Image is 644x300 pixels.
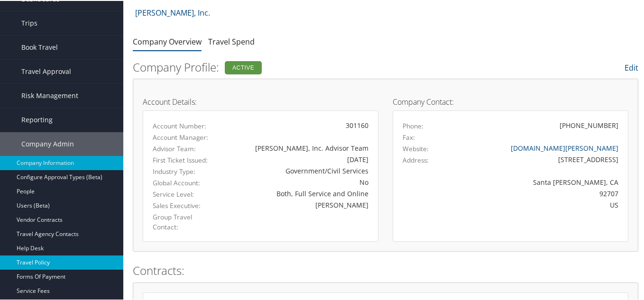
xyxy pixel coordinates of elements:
[230,154,368,164] div: [DATE]
[135,2,210,21] a: [PERSON_NAME], Inc.
[21,131,74,155] span: Company Admin
[403,120,423,130] label: Phone:
[460,199,618,209] div: US
[153,132,215,141] label: Account Manager:
[511,143,618,152] a: [DOMAIN_NAME][PERSON_NAME]
[230,165,368,175] div: Government/Civil Services
[153,211,215,231] label: Group Travel Contact:
[460,188,618,198] div: 92707
[153,143,215,153] label: Advisor Team:
[460,154,618,164] div: [STREET_ADDRESS]
[153,200,215,209] label: Sales Executive:
[208,36,255,46] a: Travel Spend
[393,97,628,105] h4: Company Contact:
[153,155,215,164] label: First Ticket Issued:
[230,176,368,186] div: No
[403,155,429,164] label: Address:
[21,83,78,107] span: Risk Management
[143,97,378,105] h4: Account Details:
[225,60,262,73] div: Active
[133,262,638,278] h2: Contracts:
[21,10,37,34] span: Trips
[403,132,415,141] label: Fax:
[230,199,368,209] div: [PERSON_NAME]
[21,35,58,58] span: Book Travel
[153,120,215,130] label: Account Number:
[625,62,638,72] a: Edit
[21,59,71,82] span: Travel Approval
[460,176,618,186] div: Santa [PERSON_NAME], CA
[560,119,618,129] div: [PHONE_NUMBER]
[21,107,53,131] span: Reporting
[153,166,215,175] label: Industry Type:
[230,119,368,129] div: 301160
[153,189,215,198] label: Service Level:
[133,36,202,46] a: Company Overview
[153,177,215,187] label: Global Account:
[230,142,368,152] div: [PERSON_NAME], Inc. Advisor Team
[230,188,368,198] div: Both, Full Service and Online
[403,143,429,153] label: Website:
[133,58,465,74] h2: Company Profile:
